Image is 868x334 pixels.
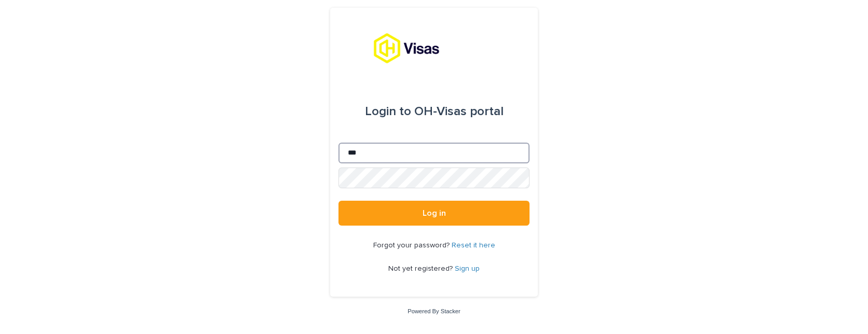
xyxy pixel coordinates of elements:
div: OH-Visas portal [365,97,504,126]
span: Log in [423,209,446,217]
span: Login to [365,105,411,118]
a: Powered By Stacker [408,308,460,314]
span: Not yet registered? [388,265,455,272]
a: Sign up [455,265,480,272]
span: Forgot your password? [373,242,452,249]
img: tx8HrbJQv2PFQx4TXEq5 [373,33,495,64]
a: Reset it here [452,242,495,249]
button: Log in [338,201,530,226]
